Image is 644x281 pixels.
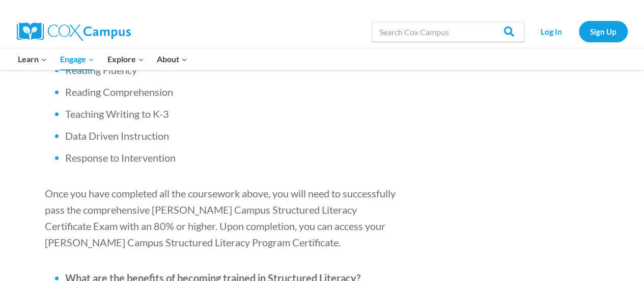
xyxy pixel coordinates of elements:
[65,85,173,97] span: Reading Comprehension
[12,48,194,70] nav: Primary Navigation
[372,21,524,42] input: Search Cox Campus
[579,21,628,42] a: Sign Up
[65,151,176,163] span: Response to Intervention
[65,128,401,142] li: Data Driven Instruction
[529,21,574,42] a: Log In
[17,22,131,41] img: Cox Campus
[53,48,101,70] button: Child menu of Engage
[65,107,169,119] span: Teaching Writing to K-3
[150,48,194,70] button: Child menu of About
[101,48,151,70] button: Child menu of Explore
[12,48,54,70] button: Child menu of Learn
[45,187,396,248] span: Once you have completed all the coursework above, you will need to successfully pass the comprehe...
[529,21,628,42] nav: Secondary Navigation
